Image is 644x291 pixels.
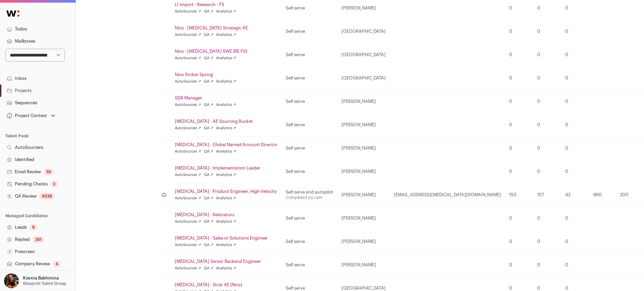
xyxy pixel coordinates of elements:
a: Analytics ↗ [216,149,236,154]
a: AutoSourcer ↗ [175,149,201,154]
td: [PERSON_NAME] [337,137,390,160]
td: 0 [561,90,589,113]
div: Self serve [286,145,333,151]
td: 0 [505,230,533,253]
td: 0 [533,207,561,230]
a: QA ↗ [204,32,213,38]
a: AutoSourcer ↗ [175,219,201,224]
div: Self serve [286,29,333,34]
td: 0 [505,113,533,137]
a: QA ↗ [204,149,213,154]
a: Nico - [MEDICAL_DATA] Strategic AE [175,25,278,31]
td: [GEOGRAPHIC_DATA] [337,43,390,67]
a: [MEDICAL_DATA] - AE Sourcing Bucket [175,119,278,124]
img: Wellfound [3,7,23,20]
div: Self serve [286,169,333,174]
td: 0 [505,160,533,183]
a: AutoSourcer ↗ [175,126,201,131]
a: Analytics ↗ [216,242,236,248]
a: QA ↗ [204,102,213,108]
div: Self serve [286,75,333,81]
p: Ksenia Bakhmina [23,275,59,281]
a: AutoSourcer ↗ [175,102,201,108]
a: Nico Striker Spring [175,72,278,77]
a: Analytics ↗ [216,32,236,38]
td: 0 [505,207,533,230]
td: [GEOGRAPHIC_DATA] [337,20,390,43]
a: QA ↗ [204,219,213,224]
div: 55 [44,169,54,175]
td: [PERSON_NAME] [337,253,390,277]
td: 0 [505,253,533,277]
div: Self serve [286,239,333,244]
div: Self serve [286,262,333,268]
a: AutoSourcer ↗ [175,79,201,84]
a: [MEDICAL_DATA] - Global Named Account Director [175,142,278,148]
div: Self serve [286,286,333,291]
a: AutoSourcer ↗ [175,9,201,14]
a: QA ↗ [204,266,213,271]
a: AutoSourcer ↗ [175,196,201,201]
div: 9 [29,224,38,231]
div: 351 [32,236,44,243]
a: QA ↗ [204,242,213,248]
td: 960 [589,183,616,207]
div: Self serve [286,99,333,104]
td: [PERSON_NAME] [337,160,390,183]
a: LI Import - Research - FS [175,2,278,7]
a: [MEDICAL_DATA] Senior Backend Engineer [175,259,278,264]
div: 2 [50,181,58,187]
a: QA ↗ [204,55,213,61]
a: QA ↗ [204,172,213,178]
a: [MEDICAL_DATA] - Relocators [175,212,278,218]
td: 0 [533,90,561,113]
td: 0 [533,230,561,253]
td: [PERSON_NAME] [337,90,390,113]
td: 0 [533,253,561,277]
a: AutoSourcer ↗ [175,32,201,38]
td: 0 [505,43,533,67]
td: 0 [561,207,589,230]
td: [PERSON_NAME] [337,230,390,253]
a: Analytics ↗ [216,102,236,108]
a: QA ↗ [204,126,213,131]
div: 9539 [39,193,55,200]
td: 0 [561,230,589,253]
td: 200 [616,183,644,207]
td: 0 [533,137,561,160]
a: [MEDICAL_DATA] - Implementation Leader [175,165,278,171]
a: Analytics ↗ [216,219,236,224]
button: Open dropdown [5,111,56,120]
a: AutoSourcer ↗ [175,242,201,248]
td: [GEOGRAPHIC_DATA] [337,67,390,90]
div: Self serve [286,5,333,11]
a: Analytics ↗ [216,126,236,131]
td: 43 [561,183,589,207]
td: 157 [533,183,561,207]
td: 0 [505,67,533,90]
a: Analytics ↗ [216,79,236,84]
a: Analytics ↗ [216,266,236,271]
td: 150 [505,183,533,207]
td: 0 [533,43,561,67]
a: Analytics ↗ [216,196,236,201]
td: 0 [533,20,561,43]
td: 0 [533,67,561,90]
a: Analytics ↗ [216,55,236,61]
a: SDR Manager [175,95,278,101]
a: [MEDICAL_DATA] - Strat AE (Nico) [175,282,278,288]
a: AutoSourcer ↗ [175,266,201,271]
td: 0 [505,90,533,113]
img: 13968079-medium_jpg [4,273,19,288]
td: 0 [533,113,561,137]
button: Open dropdown [3,273,68,288]
td: [PERSON_NAME] [337,183,390,207]
td: [EMAIL_ADDRESS][MEDICAL_DATA][DOMAIN_NAME] [390,183,505,207]
a: [MEDICAL_DATA] - Product Engineer, High-Velocity [175,189,278,194]
p: Blueprint Talent Group [23,281,66,286]
div: 4 [53,261,61,267]
div: Self serve [286,122,333,128]
td: 0 [561,20,589,43]
a: Analytics ↗ [216,172,236,178]
td: 0 [561,160,589,183]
